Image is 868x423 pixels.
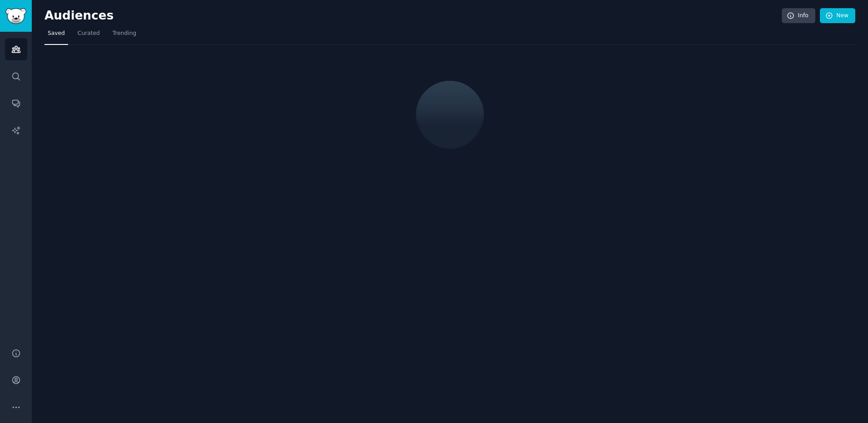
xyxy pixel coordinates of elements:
[78,30,100,38] span: Curated
[109,26,139,45] a: Trending
[820,8,855,24] a: New
[782,8,815,24] a: Info
[48,30,65,38] span: Saved
[113,30,136,38] span: Trending
[44,9,782,23] h2: Audiences
[5,8,26,24] img: GummySearch logo
[44,26,68,45] a: Saved
[74,26,103,45] a: Curated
